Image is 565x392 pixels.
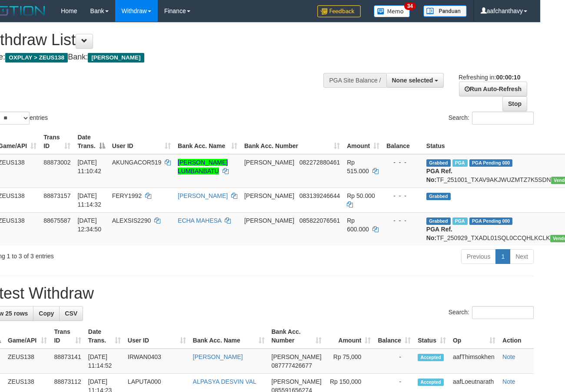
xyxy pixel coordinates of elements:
[112,217,151,224] span: ALEXSIS2290
[272,353,322,360] span: [PERSON_NAME]
[449,324,499,349] th: Op: activate to sort column ascending
[414,324,449,349] th: Status: activate to sort column ascending
[426,168,452,183] b: PGA Ref. No:
[77,217,101,233] span: [DATE] 12:34:50
[50,324,84,349] th: Trans ID: activate to sort column ascending
[510,249,534,264] a: Next
[299,217,340,224] span: Copy 085822076561 to clipboard
[189,324,268,349] th: Bank Acc. Name: activate to sort column ascending
[178,217,221,224] a: ECHA MAHESA
[426,159,451,167] span: Grabbed
[85,324,124,349] th: Date Trans.: activate to sort column ascending
[109,129,174,154] th: User ID: activate to sort column ascending
[386,216,419,225] div: - - -
[124,324,189,349] th: User ID: activate to sort column ascending
[459,74,520,81] span: Refreshing in:
[495,249,510,264] a: 1
[343,129,383,154] th: Amount: activate to sort column ascending
[502,378,515,385] a: Note
[88,53,144,63] span: [PERSON_NAME]
[452,217,468,225] span: Marked by aafpengsreynich
[383,129,423,154] th: Balance
[40,129,74,154] th: Trans ID: activate to sort column ascending
[77,192,101,208] span: [DATE] 11:14:32
[323,73,386,88] div: PGA Site Balance /
[426,193,451,200] span: Grabbed
[43,159,70,166] span: 88873002
[74,129,108,154] th: Date Trans.: activate to sort column descending
[418,379,444,386] span: Accepted
[502,96,527,111] a: Stop
[4,324,50,349] th: Game/API: activate to sort column ascending
[178,192,228,199] a: [PERSON_NAME]
[472,306,534,319] input: Search:
[65,310,77,317] span: CSV
[499,324,534,349] th: Action
[386,158,419,167] div: - - -
[43,192,70,199] span: 88873157
[374,324,414,349] th: Balance: activate to sort column ascending
[461,249,496,264] a: Previous
[244,192,294,199] span: [PERSON_NAME]
[39,310,54,317] span: Copy
[449,306,534,319] label: Search:
[272,378,322,385] span: [PERSON_NAME]
[426,226,452,241] b: PGA Ref. No:
[244,217,294,224] span: [PERSON_NAME]
[174,129,241,154] th: Bank Acc. Name: activate to sort column ascending
[469,159,513,167] span: PGA Pending
[241,129,343,154] th: Bank Acc. Number: activate to sort column ascending
[347,217,369,233] span: Rp 600.000
[193,353,243,360] a: [PERSON_NAME]
[50,349,84,374] td: 88873141
[112,192,142,199] span: FERY1992
[77,159,101,175] span: [DATE] 11:10:42
[59,306,83,321] a: CSV
[112,159,162,166] span: AKUNGACOR519
[426,217,451,225] span: Grabbed
[85,349,124,374] td: [DATE] 11:14:52
[124,349,189,374] td: IRWAN0403
[299,159,340,166] span: Copy 082272880461 to clipboard
[244,159,294,166] span: [PERSON_NAME]
[502,353,515,360] a: Note
[386,191,419,200] div: - - -
[404,2,416,10] span: 34
[392,77,433,84] span: None selected
[272,362,312,369] span: Copy 087777426677 to clipboard
[449,112,534,125] label: Search:
[193,378,256,385] a: ALPASYA DESVIN VAL
[347,159,369,175] span: Rp 515.000
[4,349,50,374] td: ZEUS138
[452,159,468,167] span: Marked by aafanarl
[178,159,228,175] a: [PERSON_NAME] LUMBANBATU
[347,192,375,199] span: Rp 50.000
[423,5,467,17] img: panduan.png
[43,217,70,224] span: 88675587
[325,349,375,374] td: Rp 75,000
[469,217,513,225] span: PGA Pending
[449,349,499,374] td: aafThimsokhen
[5,53,68,63] span: OXPLAY > ZEUS138
[33,306,60,321] a: Copy
[268,324,325,349] th: Bank Acc. Number: activate to sort column ascending
[459,82,527,96] a: Run Auto-Refresh
[317,5,361,17] img: Feedback.jpg
[418,354,444,361] span: Accepted
[299,192,340,199] span: Copy 083139246644 to clipboard
[472,112,534,125] input: Search:
[374,5,410,17] img: Button%20Memo.svg
[496,74,520,81] strong: 00:00:10
[325,324,375,349] th: Amount: activate to sort column ascending
[374,349,414,374] td: -
[386,73,444,88] button: None selected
